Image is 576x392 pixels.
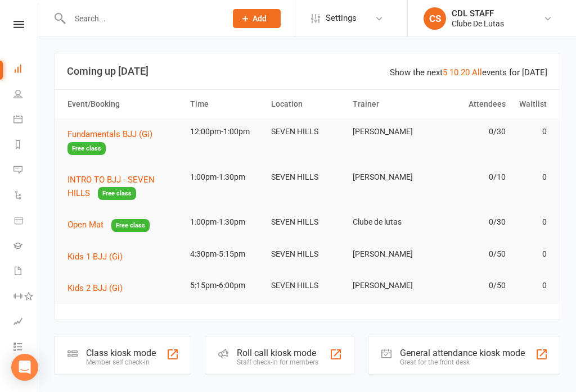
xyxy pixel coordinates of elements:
[111,219,150,232] span: Free class
[511,118,551,145] td: 0
[11,354,38,381] div: Open Intercom Messenger
[400,358,525,366] div: Great for the front desk
[66,11,218,26] input: Search...
[67,127,180,155] button: Fundamentals BJJ (Gi)Free class
[424,7,446,30] div: CS
[67,142,106,155] span: Free class
[86,348,156,358] div: Class kiosk mode
[348,241,429,267] td: [PERSON_NAME]
[185,209,267,235] td: 1:00pm-1:30pm
[67,220,103,230] span: Open Mat
[400,348,525,358] div: General attendance kiosk mode
[67,218,150,232] button: Open MatFree class
[185,164,267,190] td: 1:00pm-1:30pm
[67,252,123,262] span: Kids 1 BJJ (Gi)
[13,108,39,133] a: Calendar
[67,283,123,293] span: Kids 2 BJJ (Gi)
[233,9,281,28] button: Add
[326,6,357,31] span: Settings
[266,241,348,267] td: SEVEN HILLS
[237,348,318,358] div: Roll call kiosk mode
[13,57,39,83] a: Dashboard
[266,90,348,118] th: Location
[429,90,511,118] th: Attendees
[348,164,429,190] td: [PERSON_NAME]
[452,19,504,29] div: Clube De Lutas
[452,8,504,19] div: CDL STAFF
[67,281,130,295] button: Kids 2 BJJ (Gi)
[429,272,511,299] td: 0/50
[266,118,348,145] td: SEVEN HILLS
[67,129,152,139] span: Fundamentals BJJ (Gi)
[348,118,429,145] td: [PERSON_NAME]
[266,164,348,190] td: SEVEN HILLS
[253,14,267,23] span: Add
[237,358,318,366] div: Staff check-in for members
[62,90,185,118] th: Event/Booking
[461,67,470,78] a: 20
[429,118,511,145] td: 0/30
[13,209,39,234] a: Product Sales
[13,133,39,158] a: Reports
[266,272,348,299] td: SEVEN HILLS
[429,209,511,235] td: 0/30
[429,241,511,267] td: 0/50
[511,241,551,267] td: 0
[348,90,429,118] th: Trainer
[185,272,267,299] td: 5:15pm-6:00pm
[511,272,551,299] td: 0
[348,272,429,299] td: [PERSON_NAME]
[390,66,547,79] div: Show the next events for [DATE]
[67,173,180,200] button: INTRO TO BJJ - SEVEN HILLSFree class
[86,358,156,366] div: Member self check-in
[348,209,429,235] td: Clube de lutas
[185,241,267,267] td: 4:30pm-5:15pm
[13,310,39,335] a: Assessments
[185,118,267,145] td: 12:00pm-1:00pm
[13,83,39,108] a: People
[67,250,130,263] button: Kids 1 BJJ (Gi)
[67,66,547,77] h3: Coming up [DATE]
[449,67,458,78] a: 10
[67,175,155,198] span: INTRO TO BJJ - SEVEN HILLS
[185,90,267,118] th: Time
[266,209,348,235] td: SEVEN HILLS
[98,187,136,200] span: Free class
[511,164,551,190] td: 0
[429,164,511,190] td: 0/10
[472,67,482,78] a: All
[511,90,551,118] th: Waitlist
[511,209,551,235] td: 0
[443,67,447,78] a: 5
